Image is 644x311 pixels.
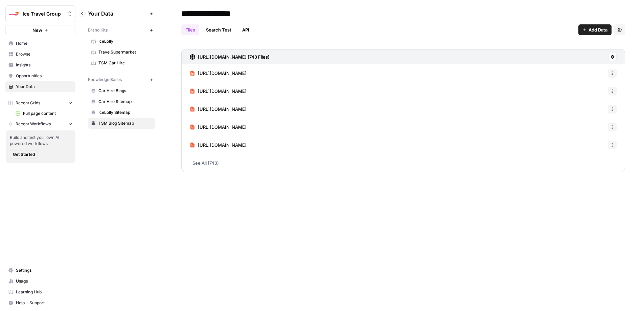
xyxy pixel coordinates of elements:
span: Home [16,40,72,46]
span: [URL][DOMAIN_NAME] [198,70,247,77]
a: Learning Hub [5,287,75,297]
span: New [32,27,42,34]
span: Add Data [589,26,607,33]
span: Settings [16,267,72,273]
span: [URL][DOMAIN_NAME] [198,106,247,112]
a: [URL][DOMAIN_NAME] [190,82,247,100]
a: Car Hire Blogs [88,85,155,96]
a: Usage [5,276,75,287]
img: Ice Travel Group Logo [8,8,20,20]
button: Get Started [10,150,38,159]
span: Recent Grids [16,100,40,106]
a: [URL][DOMAIN_NAME] [190,100,247,118]
a: [URL][DOMAIN_NAME] [190,64,247,82]
a: Full page content [13,108,75,119]
a: API [238,24,253,35]
a: TSM Blog Sitemap [88,118,155,129]
span: [URL][DOMAIN_NAME] [198,124,247,130]
span: Browse [16,51,72,57]
span: Knowledge Bases [88,77,122,83]
button: Workspace: Ice Travel Group [5,5,75,22]
span: TSM Car Hire [98,60,152,66]
span: TravelSupermarket [98,49,152,55]
a: Settings [5,265,75,276]
a: Insights [5,60,75,70]
span: [URL][DOMAIN_NAME] [198,88,247,95]
a: TravelSupermarket [88,47,155,58]
a: TSM Car Hire [88,58,155,68]
a: [URL][DOMAIN_NAME] (743 Files) [190,49,270,64]
span: Your Data [16,84,72,90]
span: IceLolly Sitemap [98,109,152,116]
span: Insights [16,62,72,68]
span: TSM Blog Sitemap [98,120,152,126]
span: Full page content [23,110,72,117]
button: New [5,25,75,35]
span: Car Hire Sitemap [98,99,152,105]
a: IceLolly [88,36,155,47]
span: Ice Travel Group [23,11,64,17]
a: Files [181,24,199,35]
button: Recent Workflows [5,119,75,129]
span: Usage [16,278,72,284]
span: Car Hire Blogs [98,88,152,94]
a: Car Hire Sitemap [88,96,155,107]
a: Home [5,38,75,49]
span: Brand Kits [88,27,108,33]
button: Recent Grids [5,98,75,108]
span: Learning Hub [16,289,72,295]
h3: [URL][DOMAIN_NAME] (743 Files) [198,54,270,60]
a: [URL][DOMAIN_NAME] [190,118,247,136]
span: Recent Workflows [16,121,51,127]
span: [URL][DOMAIN_NAME] [198,142,247,148]
span: Build and test your own AI powered workflows [10,134,71,147]
a: IceLolly Sitemap [88,107,155,118]
span: IceLolly [98,38,152,44]
a: Browse [5,49,75,60]
span: Your Data [88,9,147,18]
span: Get Started [13,151,35,158]
a: Your Data [5,81,75,92]
button: Help + Support [5,297,75,308]
button: Add Data [578,24,612,35]
span: Opportunities [16,73,72,79]
a: Search Test [202,24,235,35]
a: Opportunities [5,70,75,81]
a: [URL][DOMAIN_NAME] [190,136,247,154]
a: See All (743) [181,154,625,172]
span: Help + Support [16,300,72,306]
